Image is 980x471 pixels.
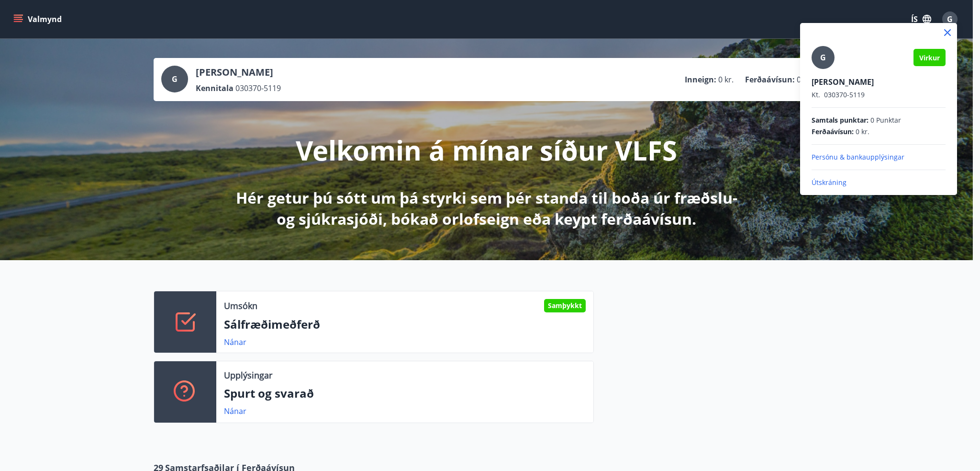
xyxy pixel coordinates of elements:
span: Kt. [812,90,820,99]
p: Persónu & bankaupplýsingar [812,152,946,162]
p: [PERSON_NAME] [812,77,946,87]
span: Virkur [919,53,940,62]
span: Ferðaávísun : [812,127,854,137]
span: Samtals punktar : [812,115,869,125]
p: Útskráning [812,178,946,187]
span: 0 Punktar [870,115,901,125]
p: 030370-5119 [812,90,946,100]
span: 0 kr. [856,127,869,137]
span: G [820,52,826,63]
